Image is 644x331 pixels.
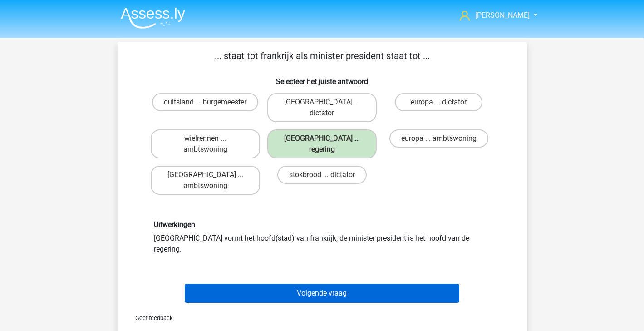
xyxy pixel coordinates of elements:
span: Geef feedback [128,315,172,321]
a: [PERSON_NAME] [456,10,531,21]
label: [GEOGRAPHIC_DATA] ... regering [267,129,377,158]
label: duitsland ... burgemeester [152,93,258,111]
p: ... staat tot frankrijk als minister president staat tot ... [132,49,512,63]
button: Volgende vraag [185,284,459,303]
label: europa ... dictator [395,93,482,111]
label: [GEOGRAPHIC_DATA] ... dictator [267,93,377,122]
img: Assessly [121,7,185,29]
div: [GEOGRAPHIC_DATA] vormt het hoofd(stad) van frankrijk, de minister president is het hoofd van de ... [147,220,497,254]
h6: Uitwerkingen [154,220,491,229]
span: [PERSON_NAME] [475,11,530,20]
h6: Selecteer het juiste antwoord [132,70,512,86]
label: wielrennen ... ambtswoning [151,129,260,158]
label: stokbrood ... dictator [277,166,367,184]
label: [GEOGRAPHIC_DATA] ... ambtswoning [151,166,260,195]
label: europa ... ambtswoning [389,129,488,148]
